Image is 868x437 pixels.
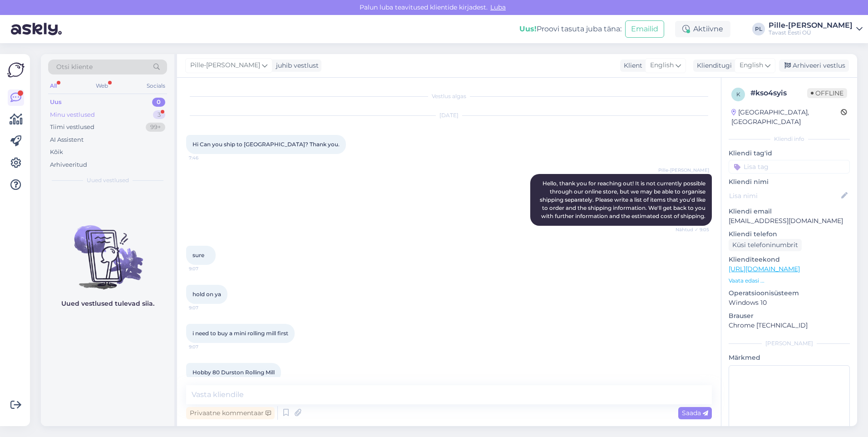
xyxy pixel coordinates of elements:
span: i need to buy a mini rolling mill first [192,330,288,337]
span: Pille-[PERSON_NAME] [190,60,260,70]
p: Brauser [729,311,850,321]
span: Hello, thank you for reaching out! It is not currently possible through our online store, but we ... [540,180,707,219]
span: Luba [488,3,508,11]
div: Arhiveeri vestlus [779,60,849,72]
div: 3 [153,110,165,119]
div: Vestlus algas [186,92,712,100]
span: Hi Can you ship to [GEOGRAPHIC_DATA]? Thank you. [192,141,340,148]
div: Uus [50,98,62,107]
p: Uued vestlused tulevad siia. [61,299,154,308]
div: Minu vestlused [50,110,95,119]
span: English [650,60,674,70]
span: sure [192,252,204,258]
a: [URL][DOMAIN_NAME] [729,265,800,273]
div: Klient [620,61,642,70]
input: Lisa tag [729,160,850,174]
div: Arhiveeritud [50,160,87,169]
div: Aktiivne [675,21,730,37]
span: Otsi kliente [56,62,93,72]
span: Uued vestlused [87,176,129,184]
span: 9:07 [189,265,223,272]
p: Kliendi telefon [729,229,850,239]
span: 9:07 [189,304,223,311]
div: Küsi telefoninumbrit [729,239,802,251]
p: Kliendi email [729,207,850,216]
div: 0 [152,98,165,107]
div: Kõik [50,148,63,157]
p: [EMAIL_ADDRESS][DOMAIN_NAME] [729,216,850,226]
span: Pille-[PERSON_NAME] [658,167,709,174]
div: PL [752,23,765,35]
span: Saada [682,409,708,417]
div: Proovi tasuta juba täna: [519,24,621,35]
span: Offline [807,88,847,98]
b: Uus! [519,25,537,33]
span: 7:46 [189,154,223,161]
span: English [740,60,763,70]
div: Privaatne kommentaar [186,407,275,419]
p: Windows 10 [729,298,850,308]
img: No chats [41,209,174,291]
div: All [48,80,59,92]
div: [PERSON_NAME] [729,339,850,348]
p: Kliendi nimi [729,177,850,187]
span: k [736,91,740,98]
div: Kliendi info [729,135,850,143]
p: Märkmed [729,353,850,363]
div: juhib vestlust [272,61,319,70]
p: Operatsioonisüsteem [729,288,850,298]
div: AI Assistent [50,135,84,144]
p: Chrome [TECHNICAL_ID] [729,321,850,330]
div: Klienditugi [693,61,732,70]
span: Nähtud ✓ 9:05 [675,226,709,233]
p: Klienditeekond [729,255,850,264]
p: Vaata edasi ... [729,277,850,285]
span: Hobby 80 Durston Rolling Mill [192,369,275,376]
div: [GEOGRAPHIC_DATA], [GEOGRAPHIC_DATA] [731,108,841,127]
button: Emailid [625,20,664,38]
a: Pille-[PERSON_NAME]Tavast Eesti OÜ [769,22,863,36]
div: Web [94,80,110,92]
div: Pille-[PERSON_NAME] [769,22,853,29]
div: 99+ [146,123,165,132]
div: Tavast Eesti OÜ [769,29,853,36]
div: Tiimi vestlused [50,123,94,132]
div: [DATE] [186,111,712,119]
p: Kliendi tag'id [729,149,850,158]
input: Lisa nimi [729,191,839,201]
span: hold on ya [192,291,221,298]
div: # kso4syis [750,88,807,99]
span: 9:07 [189,343,223,350]
img: Askly Logo [7,61,25,79]
div: Socials [145,80,167,92]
